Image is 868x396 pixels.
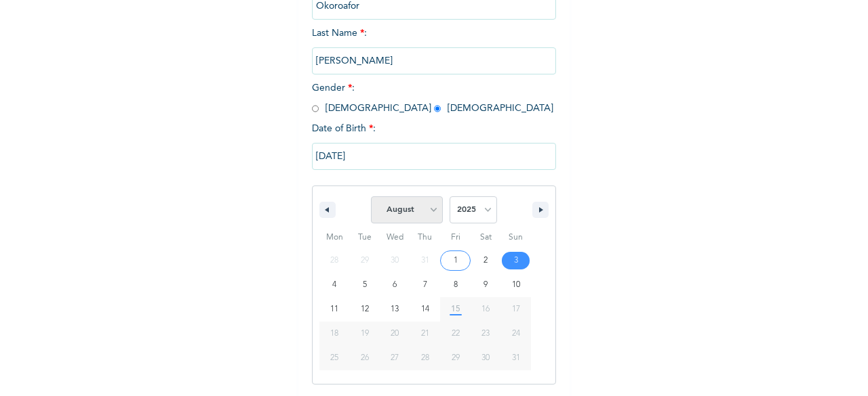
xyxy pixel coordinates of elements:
[440,227,471,248] span: Fri
[380,322,410,346] button: 20
[471,297,501,322] button: 16
[361,297,369,322] span: 12
[454,248,458,273] span: 1
[350,322,380,346] button: 19
[380,273,410,297] button: 6
[471,346,501,370] button: 30
[319,227,350,248] span: Mon
[330,346,338,370] span: 25
[500,322,531,346] button: 24
[350,227,380,248] span: Tue
[500,297,531,322] button: 17
[500,227,531,248] span: Sun
[440,273,471,297] button: 8
[440,346,471,370] button: 29
[512,273,520,297] span: 10
[500,248,531,273] button: 3
[312,28,556,66] span: Last Name :
[514,248,518,273] span: 3
[330,322,338,346] span: 18
[452,346,460,370] span: 29
[312,83,553,113] span: Gender : [DEMOGRAPHIC_DATA] [DEMOGRAPHIC_DATA]
[410,273,441,297] button: 7
[312,122,376,136] span: Date of Birth :
[410,322,441,346] button: 21
[512,346,520,370] span: 31
[471,248,501,273] button: 2
[512,322,520,346] span: 24
[423,273,427,297] span: 7
[350,346,380,370] button: 26
[330,297,338,322] span: 11
[391,322,399,346] span: 20
[481,346,490,370] span: 30
[410,346,441,370] button: 28
[471,273,501,297] button: 9
[361,322,369,346] span: 19
[319,297,350,322] button: 11
[410,227,441,248] span: Thu
[440,297,471,322] button: 15
[512,297,520,322] span: 17
[350,273,380,297] button: 5
[350,297,380,322] button: 12
[481,322,490,346] span: 23
[440,248,471,273] button: 1
[454,273,458,297] span: 8
[391,346,399,370] span: 27
[452,322,460,346] span: 22
[319,346,350,370] button: 25
[500,346,531,370] button: 31
[421,322,429,346] span: 21
[380,297,410,322] button: 13
[361,346,369,370] span: 26
[363,273,367,297] span: 5
[312,47,556,74] input: Enter your last name
[481,297,490,322] span: 16
[471,227,501,248] span: Sat
[471,322,501,346] button: 23
[421,346,429,370] span: 28
[332,273,336,297] span: 4
[391,297,399,322] span: 13
[440,322,471,346] button: 22
[410,297,441,322] button: 14
[484,273,488,297] span: 9
[319,273,350,297] button: 4
[500,273,531,297] button: 10
[380,346,410,370] button: 27
[380,227,410,248] span: Wed
[312,143,556,170] input: DD-MM-YYYY
[451,297,460,322] span: 15
[421,297,429,322] span: 14
[484,248,488,273] span: 2
[319,322,350,346] button: 18
[393,273,397,297] span: 6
